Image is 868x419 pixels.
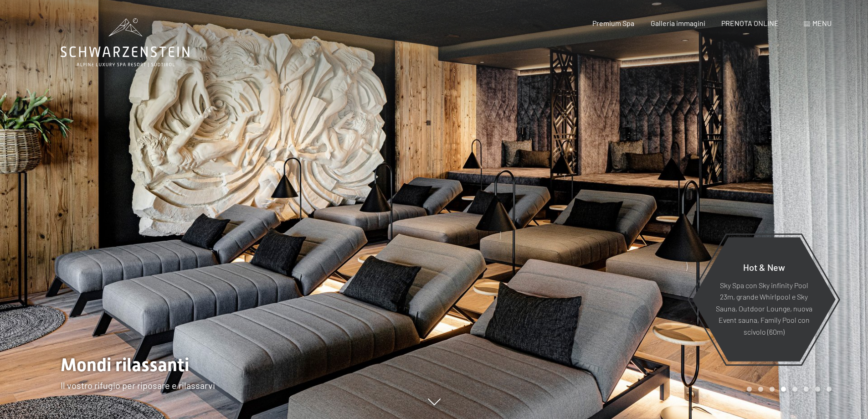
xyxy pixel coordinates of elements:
[812,19,832,27] span: Menu
[792,387,797,392] div: Carousel Page 5
[815,387,820,392] div: Carousel Page 7
[692,237,836,362] a: Hot & New Sky Spa con Sky infinity Pool 23m, grande Whirlpool e Sky Sauna, Outdoor Lounge, nuova ...
[592,19,634,27] a: Premium Spa
[714,279,813,337] p: Sky Spa con Sky infinity Pool 23m, grande Whirlpool e Sky Sauna, Outdoor Lounge, nuova Event saun...
[827,387,832,392] div: Carousel Page 8
[721,19,779,27] a: PRENOTA ONLINE
[747,387,752,392] div: Carousel Page 1
[758,387,763,392] div: Carousel Page 2
[770,387,775,392] div: Carousel Page 3
[651,19,705,27] a: Galleria immagini
[744,387,832,392] div: Carousel Pagination
[743,261,785,272] span: Hot & New
[781,387,786,392] div: Carousel Page 4 (Current Slide)
[804,387,809,392] div: Carousel Page 6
